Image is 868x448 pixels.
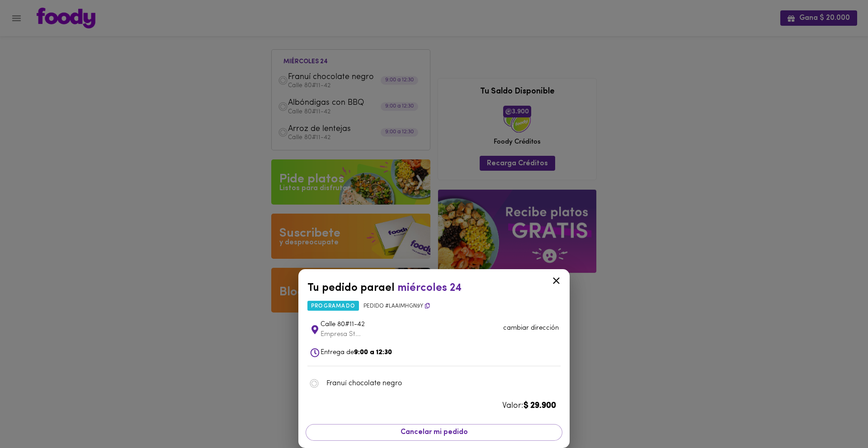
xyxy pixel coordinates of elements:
[321,320,503,330] span: Calle 80#11-42
[524,402,556,410] b: $ 29.900
[321,330,426,339] p: Empresa St...
[363,303,430,310] span: Pedido # LAAimHGn9y
[816,396,859,439] iframe: Messagebird Livechat Widget
[321,349,392,356] span: Entrega de
[503,323,559,333] p: cambiar dirección
[307,301,359,311] span: programado
[326,378,552,389] span: Franuí chocolate negro
[309,378,319,388] img: dish.png
[397,283,462,294] span: miércoles 24
[311,428,557,437] span: Cancelar mi pedido
[306,424,562,441] button: Cancelar mi pedido
[307,280,561,296] div: Tu pedido para el
[312,401,556,412] div: Valor:
[354,349,392,356] b: 9:00 a 12:30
